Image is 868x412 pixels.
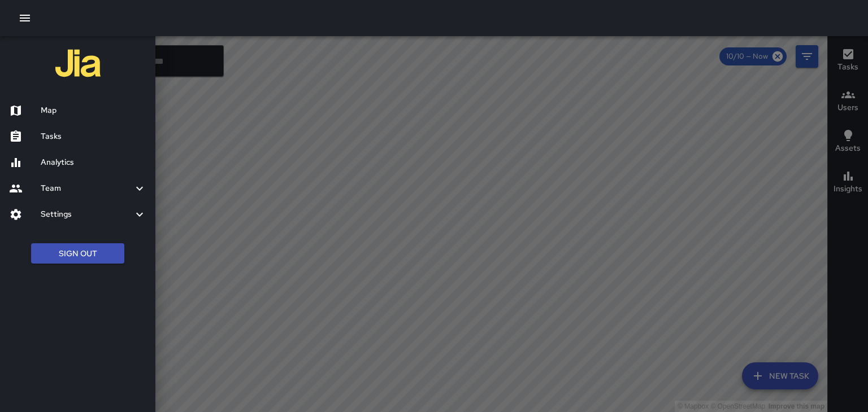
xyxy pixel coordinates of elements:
[55,41,101,86] img: jia-logo
[41,130,146,143] h6: Tasks
[41,182,133,195] h6: Team
[41,156,146,169] h6: Analytics
[31,243,124,264] button: Sign Out
[41,104,146,117] h6: Map
[41,208,133,221] h6: Settings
